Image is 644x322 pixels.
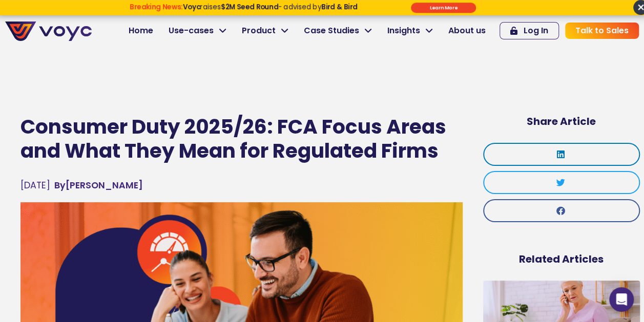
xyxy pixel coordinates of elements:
a: Talk to Sales [565,23,639,39]
strong: Breaking News: [130,3,182,12]
a: Home [121,20,161,41]
div: Share on twitter [483,171,640,194]
a: About us [441,20,493,41]
span: About us [448,25,486,37]
span: Case Studies [304,25,359,37]
a: Case Studies [296,20,380,41]
a: Log In [500,22,559,39]
a: Product [234,20,296,41]
div: Share on facebook [483,199,640,222]
span: By [54,179,66,191]
div: Breaking News: Voyc raises $2M Seed Round - advised by Bird & Bird [95,3,391,19]
h1: Consumer Duty 2025/26: FCA Focus Areas and What They Mean for Regulated Firms [20,115,463,163]
div: Open Intercom Messenger [609,287,634,312]
span: Talk to Sales [575,27,629,35]
strong: $2M Seed Round [220,3,278,12]
div: Submit [411,3,476,13]
a: By[PERSON_NAME] [54,179,143,192]
span: Insights [387,25,420,37]
span: raises - advised by [182,3,357,12]
h5: Share Article [483,115,640,127]
span: Log In [524,27,548,35]
time: [DATE] [20,179,50,191]
span: Product [242,25,276,37]
div: Share on linkedin [483,143,640,166]
span: [PERSON_NAME] [54,179,143,192]
span: Use-cases [169,25,214,37]
a: Insights [380,20,441,41]
strong: Bird & Bird [321,3,357,12]
a: Use-cases [161,20,234,41]
img: voyc-full-logo [5,22,92,41]
strong: Voyc [182,3,200,12]
span: Home [129,25,153,37]
h5: Related Articles [483,253,640,265]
